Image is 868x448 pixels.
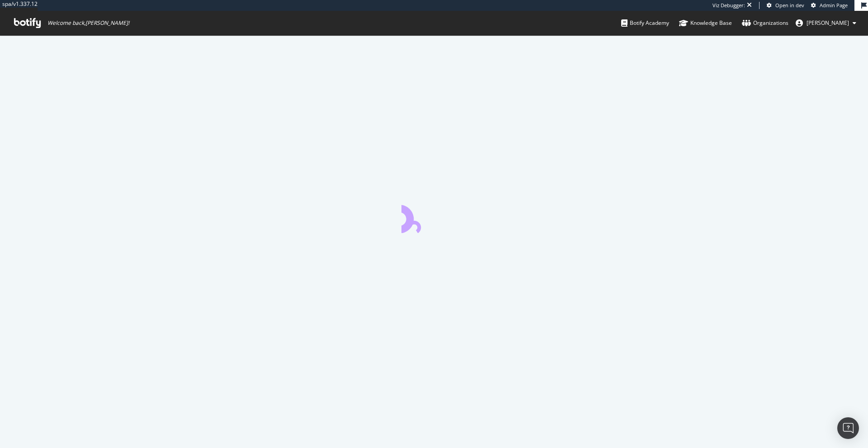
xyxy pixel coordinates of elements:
[788,16,863,30] button: [PERSON_NAME]
[621,11,669,35] a: Botify Academy
[679,11,732,35] a: Knowledge Base
[742,19,788,28] div: Organizations
[820,2,848,9] span: Admin Page
[679,19,732,28] div: Knowledge Base
[811,2,848,9] a: Admin Page
[47,19,129,27] span: Welcome back, [PERSON_NAME] !
[775,2,804,9] span: Open in dev
[767,2,804,9] a: Open in dev
[742,11,788,35] a: Organizations
[621,19,669,28] div: Botify Academy
[807,19,849,27] span: josselin
[712,2,745,9] div: Viz Debugger:
[837,417,859,439] div: Open Intercom Messenger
